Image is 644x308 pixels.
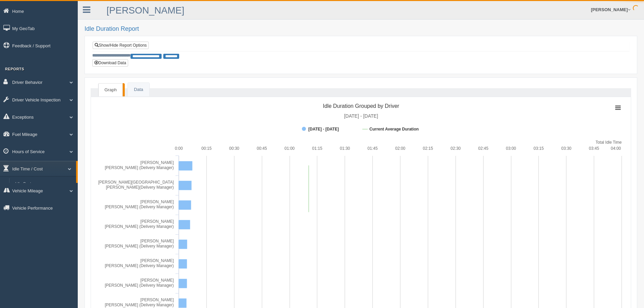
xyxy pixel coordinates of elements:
tspan: [PERSON_NAME] [140,239,174,243]
tspan: [PERSON_NAME] (Delivery Manager) [105,244,174,248]
text: 00:15 [201,146,212,151]
tspan: Idle Duration Grouped by Driver [323,103,400,109]
a: Show/Hide Report Options [93,42,149,49]
text: 01:15 [312,146,322,151]
a: Data [128,83,149,97]
tspan: [PERSON_NAME](Delivery Manager) [106,185,174,190]
tspan: [DATE] - [DATE] [308,127,339,132]
text: 04:00 [611,146,621,151]
tspan: [PERSON_NAME][GEOGRAPHIC_DATA] [98,180,174,185]
button: Download Data [92,59,128,67]
text: 03:00 [506,146,516,151]
tspan: [DATE] - [DATE] [344,113,378,119]
tspan: [PERSON_NAME] [140,219,174,224]
tspan: [PERSON_NAME] [140,278,174,283]
text: 03:15 [533,146,544,151]
tspan: [PERSON_NAME] (Delivery Manager) [105,283,174,288]
tspan: [PERSON_NAME] (Delivery Manager) [105,224,174,229]
tspan: Current Average Duration [369,127,419,132]
text: 01:45 [367,146,378,151]
tspan: [PERSON_NAME] (Delivery Manager) [105,263,174,268]
text: 02:00 [395,146,405,151]
tspan: [PERSON_NAME] (Delivery Manager) [105,205,174,209]
text: 02:15 [423,146,433,151]
tspan: Total Idle Time [596,140,622,145]
text: 03:30 [561,146,571,151]
h2: Idle Duration Report [85,26,637,32]
text: 00:45 [257,146,267,151]
tspan: [PERSON_NAME] [140,199,174,204]
text: 0:00 [175,146,183,151]
tspan: [PERSON_NAME] [140,298,174,302]
text: 01:00 [284,146,294,151]
tspan: [PERSON_NAME] [140,160,174,165]
a: Idle Cost [12,178,76,190]
tspan: [PERSON_NAME] (Delivery Manager) [105,303,174,307]
tspan: [PERSON_NAME] [140,258,174,263]
text: 03:45 [589,146,599,151]
text: 00:30 [229,146,239,151]
a: [PERSON_NAME] [106,5,184,16]
text: 02:45 [478,146,488,151]
tspan: [PERSON_NAME] (Delivery Manager) [105,165,174,170]
text: 02:30 [451,146,461,151]
a: Graph [98,83,123,97]
text: 01:30 [340,146,350,151]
